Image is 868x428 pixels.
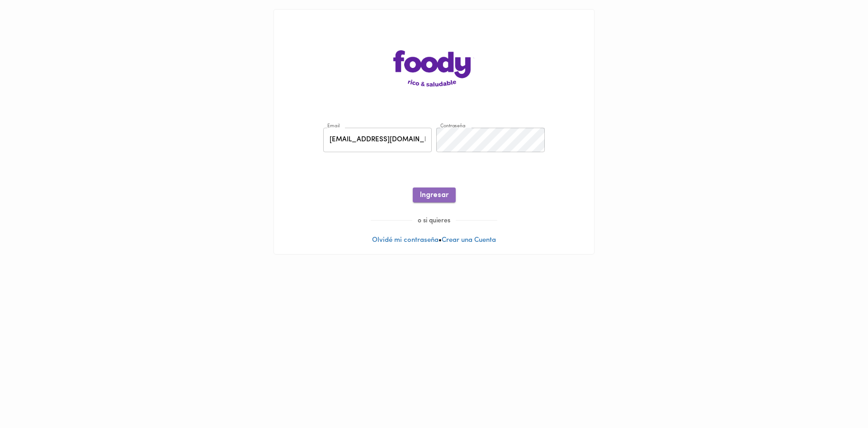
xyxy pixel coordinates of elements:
[372,237,439,244] a: Olvidé mi contraseña
[816,375,859,419] iframe: Messagebird Livechat Widget
[413,188,456,202] button: Ingresar
[442,237,496,244] a: Crear una Cuenta
[323,128,432,153] input: pepitoperez@gmail.com
[274,10,594,254] div: •
[393,50,475,87] img: logo-main-page.png
[420,191,448,200] span: Ingresar
[412,217,456,224] span: o si quieres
